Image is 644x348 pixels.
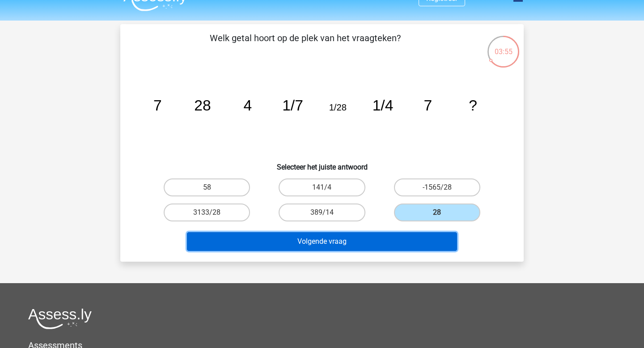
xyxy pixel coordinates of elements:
[153,97,162,114] tspan: 7
[135,156,509,171] h6: Selecteer het juiste antwoord
[282,97,303,114] tspan: 1/7
[469,97,477,114] tspan: ?
[394,178,480,196] label: -1565/28
[243,97,252,114] tspan: 4
[194,97,211,114] tspan: 28
[373,97,394,114] tspan: 1/4
[279,204,365,221] label: 389/14
[187,232,458,251] button: Volgende vraag
[329,102,347,112] tspan: 1/28
[135,31,476,58] p: Welk getal hoort op de plek van het vraagteken?
[487,35,520,57] div: 03:55
[164,204,250,221] label: 3133/28
[424,97,432,114] tspan: 7
[28,308,92,329] img: Assessly logo
[164,178,250,196] label: 58
[279,178,365,196] label: 141/4
[394,204,480,221] label: 28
